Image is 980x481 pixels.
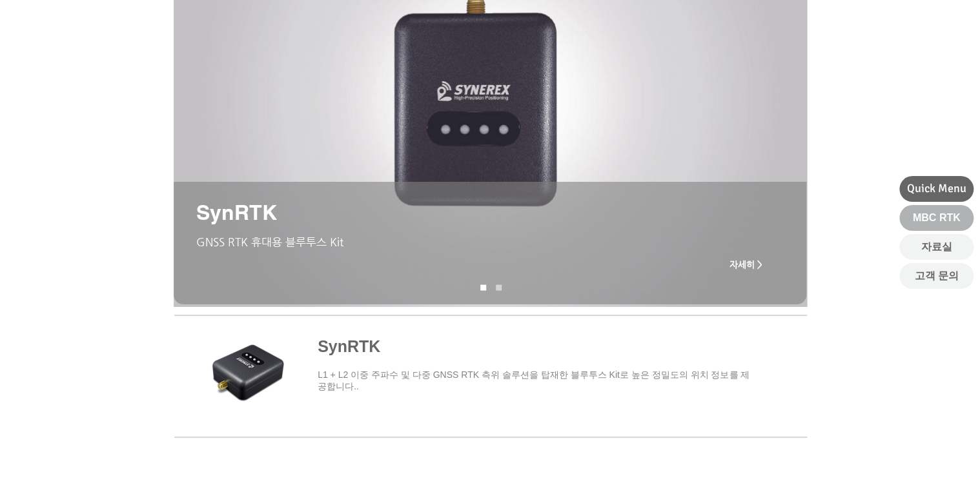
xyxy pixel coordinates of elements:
[899,205,974,231] a: MBC RTK
[496,285,502,291] a: SynRNK
[899,176,974,202] div: Quick Menu
[899,263,974,289] a: 고객 문의
[475,285,506,291] nav: 슬라이드
[914,269,958,283] span: 고객 문의
[913,211,961,225] span: MBC RTK
[730,259,762,270] span: 자세히 >
[480,285,486,291] a: SynRNK
[907,181,966,197] span: Quick Menu
[196,235,343,248] span: GNSS RTK 휴대용 블루투스 Kit
[720,251,771,277] a: 자세히 >
[832,426,980,481] iframe: Wix Chat
[899,234,974,260] a: 자료실
[196,200,277,224] span: SynRTK
[921,240,952,254] span: 자료실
